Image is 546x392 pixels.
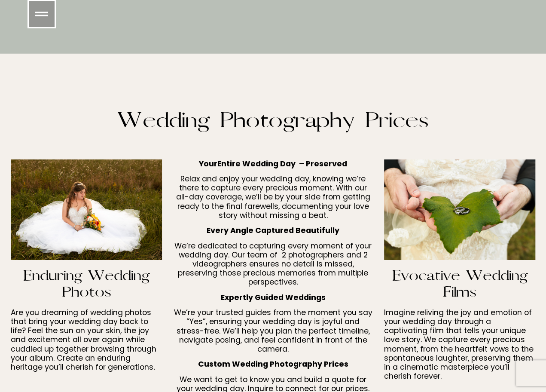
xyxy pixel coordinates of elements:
p: We’re your trusted guides from the moment you say “Yes”, ensuring your wedding day is joyful and ... [172,308,374,354]
img: Wedding Photography Prices 50 [384,159,535,260]
b: Expertly Guided Weddings [221,292,326,303]
img: Wedding Photography Prices 49 [11,159,162,260]
h2: Evocative Wedding Films [384,268,535,301]
h2: Wedding Photography Prices [11,108,535,133]
p: Are you dreaming of wedding photos that bring your wedding day back to life? Feel the sun on your... [11,308,162,372]
b: Entire Wedding Day – Preserved [217,159,347,169]
strong: Your [199,159,217,169]
b: Every Angle Captured Beautifully [207,225,339,236]
strong: Custom Wedding Photography Prices [198,359,348,369]
p: We’re dedicated to capturing every moment of your wedding day. Our team of 2 photographers and 2 ... [172,242,374,287]
h2: Enduring Wedding Photos [11,268,162,301]
p: Imagine reliving the joy and emotion of your wedding day through a captivating film that tells yo... [384,308,535,381]
p: Relax and enjoy your wedding day, knowing we’re there to capture every precious moment. With our ... [172,175,374,220]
